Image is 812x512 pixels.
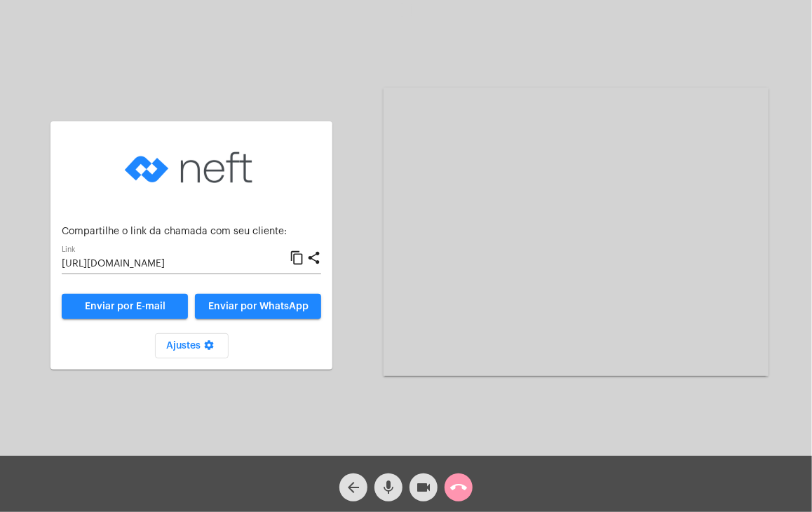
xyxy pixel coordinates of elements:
[62,227,321,237] p: Compartilhe o link da chamada com seu cliente:
[345,479,362,496] mat-icon: arrow_back
[415,479,432,496] mat-icon: videocam
[155,333,229,358] button: Ajustes
[208,302,309,311] span: Enviar por WhatsApp
[85,302,165,311] span: Enviar por E-mail
[380,479,397,496] mat-icon: mic
[62,294,188,319] a: Enviar por E-mail
[306,250,321,267] mat-icon: share
[166,341,217,351] span: Ajustes
[201,339,217,356] mat-icon: settings
[450,479,467,496] mat-icon: call_end
[195,294,321,319] button: Enviar por WhatsApp
[121,133,262,203] img: logo-neft-novo-2.png
[290,250,304,267] mat-icon: content_copy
